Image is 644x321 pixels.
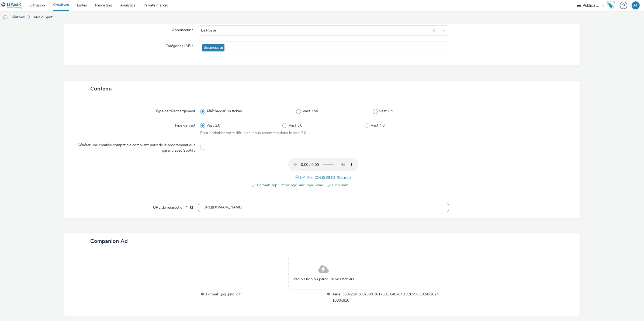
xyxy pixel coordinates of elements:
[151,203,195,210] label: URL de redirection *
[332,182,398,189] span: 6Mo max
[303,109,319,114] span: Vast XML
[206,123,220,128] span: Vast 2.0
[153,106,198,114] label: Type de téléchargement
[206,291,323,303] span: Format: .jpg .png .gif
[1,2,22,9] img: undefined Logo
[332,291,449,303] span: Taille: 300x250 300x300 301x301 640x640 728x90 1024x1024 1080x610
[371,123,385,128] span: Vast 4.0
[3,15,8,20] img: audio
[206,109,242,114] span: Télécharger un fichier
[187,205,193,210] div: L'URL de redirection sera utilisée comme URL de validation avec certains SSP et ce sera l'URL de ...
[607,1,617,10] a: Hawk Academy
[633,1,638,9] div: AP
[204,46,219,50] span: Business
[379,109,393,114] span: Vast Url
[172,121,198,128] label: Type de vast
[292,277,355,282] span: Drag & Drop ou parcourir vos fichiers.
[31,11,55,24] a: Audio Spot
[200,130,306,135] span: Pour optimiser votre diffusion, nous recommandons le vast 2.0
[289,123,302,128] span: Vast 3.0
[74,140,198,153] label: Générer une creative compatible compliant pour de la programmatique garanti avec Spotify
[300,175,352,180] span: LP_TF5_COLISSIMO_20s.mp3
[90,238,128,245] span: Companion Ad
[170,25,195,33] label: Annonceur *
[607,1,615,10] img: Hawk Academy
[257,182,323,189] span: Format: .mp3 .mp4 .ogg .aac .mpg .wav
[198,203,449,212] input: url...
[163,41,195,49] label: Catégories IAB *
[90,85,112,92] span: Contenu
